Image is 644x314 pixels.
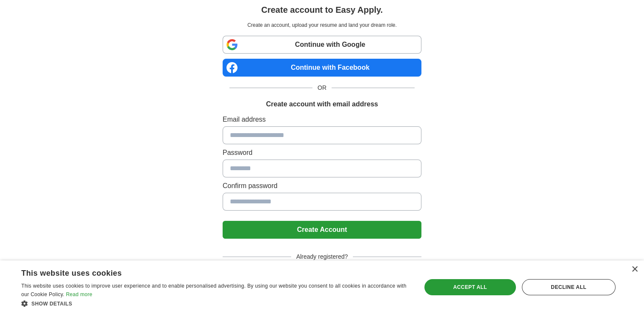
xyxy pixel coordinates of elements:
a: Continue with Facebook [223,59,421,77]
span: Show details [31,301,72,307]
p: Create an account, upload your resume and land your dream role. [224,21,420,29]
span: This website uses cookies to improve user experience and to enable personalised advertising. By u... [21,283,406,297]
h1: Create account to Easy Apply. [261,3,383,16]
div: Accept all [424,279,516,295]
span: OR [312,83,332,92]
div: Decline all [522,279,615,295]
div: Close [631,266,638,273]
button: Create Account [223,221,421,239]
span: Already registered? [291,252,353,261]
div: This website uses cookies [21,265,388,278]
a: Continue with Google [223,36,421,54]
label: Email address [223,114,421,125]
h1: Create account with email address [266,99,378,109]
label: Confirm password [223,181,421,191]
label: Password [223,148,421,158]
a: Read more, opens a new window [66,291,92,297]
div: Show details [21,299,409,308]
